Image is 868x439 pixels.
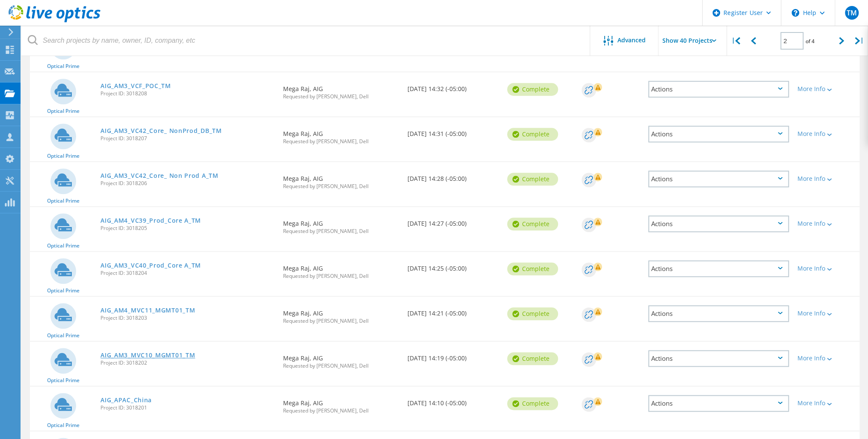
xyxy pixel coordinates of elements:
span: Requested by [PERSON_NAME], Dell [283,363,399,368]
div: [DATE] 14:32 (-05:00) [403,72,503,100]
div: Actions [648,395,789,412]
div: Actions [648,305,789,322]
div: Complete [507,262,558,275]
span: Optical Prime [47,109,80,114]
span: Project ID: 3018203 [100,315,275,321]
span: Project ID: 3018202 [100,360,275,365]
div: Actions [648,171,789,187]
div: More Info [797,176,855,182]
div: Mega Raj, AIG [279,117,403,153]
span: Project ID: 3018206 [100,181,275,186]
span: Project ID: 3018201 [100,405,275,410]
span: Requested by [PERSON_NAME], Dell [283,94,399,99]
div: Mega Raj, AIG [279,342,403,377]
div: [DATE] 14:21 (-05:00) [403,297,503,325]
a: AIG_APAC_China [100,397,152,403]
span: of 4 [806,38,815,45]
div: [DATE] 14:31 (-05:00) [403,117,503,145]
div: | [850,26,868,56]
span: Optical Prime [47,198,80,203]
span: Optical Prime [47,423,80,428]
span: TM [846,9,856,16]
div: [DATE] 14:28 (-05:00) [403,162,503,190]
a: Live Optics Dashboard [9,18,100,24]
div: More Info [797,310,855,316]
div: Complete [507,307,558,320]
div: More Info [797,131,855,137]
div: Complete [507,173,558,186]
div: Actions [648,126,789,142]
a: AIG_AM4_VC39_Prod_Core A_TM [100,218,201,224]
div: [DATE] 14:10 (-05:00) [403,386,503,415]
div: Actions [648,350,789,367]
a: AIG_AM3_VC42_Core_ Non Prod A_TM [100,173,218,179]
span: Project ID: 3018208 [100,91,275,96]
svg: \n [791,9,799,17]
div: More Info [797,86,855,92]
span: Project ID: 3018205 [100,226,275,231]
span: Project ID: 3018207 [100,136,275,141]
span: Optical Prime [47,64,80,69]
div: [DATE] 14:25 (-05:00) [403,252,503,280]
input: Search projects by name, owner, ID, company, etc [21,26,590,56]
span: Optical Prime [47,153,80,159]
span: Requested by [PERSON_NAME], Dell [283,229,399,234]
div: [DATE] 14:19 (-05:00) [403,342,503,370]
div: Complete [507,218,558,230]
a: AIG_AM3_VCF_POC_TM [100,83,171,89]
div: | [727,26,744,56]
div: [DATE] 14:27 (-05:00) [403,207,503,235]
div: Complete [507,352,558,365]
a: AIG_AM3_VC42_Core_ NonProd_DB_TM [100,128,221,134]
div: Actions [648,260,789,277]
div: Mega Raj, AIG [279,207,403,242]
span: Optical Prime [47,243,80,248]
div: Mega Raj, AIG [279,72,403,108]
div: More Info [797,265,855,271]
div: Complete [507,83,558,96]
a: AIG_AM3_VC40_Prod_Core A_TM [100,262,201,268]
span: Optical Prime [47,333,80,338]
span: Requested by [PERSON_NAME], Dell [283,274,399,279]
span: Requested by [PERSON_NAME], Dell [283,318,399,324]
span: Requested by [PERSON_NAME], Dell [283,139,399,144]
div: More Info [797,355,855,361]
span: Requested by [PERSON_NAME], Dell [283,408,399,413]
div: Complete [507,397,558,410]
div: More Info [797,221,855,227]
span: Requested by [PERSON_NAME], Dell [283,184,399,189]
span: Advanced [617,37,646,43]
div: Actions [648,215,789,232]
a: AIG_AM4_MVC11_MGMT01_TM [100,307,195,313]
span: Project ID: 3018204 [100,271,275,276]
span: Optical Prime [47,378,80,383]
div: Mega Raj, AIG [279,297,403,332]
div: Complete [507,128,558,141]
div: Actions [648,81,789,97]
span: Optical Prime [47,288,80,293]
div: More Info [797,400,855,406]
a: AIG_AM3_MVC10_MGMT01_TM [100,352,195,358]
div: Mega Raj, AIG [279,252,403,287]
div: Mega Raj, AIG [279,386,403,422]
div: Mega Raj, AIG [279,162,403,197]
